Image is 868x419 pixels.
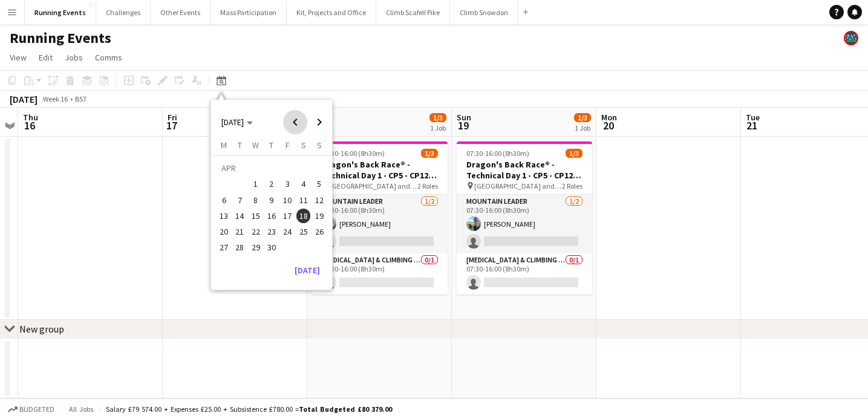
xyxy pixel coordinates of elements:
[296,224,311,239] span: 25
[10,93,38,105] div: [DATE]
[269,140,273,151] span: T
[312,224,327,239] button: 26-04-2026
[248,224,264,239] button: 22-04-2026
[280,224,295,239] span: 24
[312,208,327,224] button: 19-04-2026
[249,177,263,192] span: 1
[248,208,264,224] button: 15-04-2026
[34,50,57,65] a: Edit
[19,323,64,335] div: New group
[429,113,446,122] span: 1/3
[151,1,210,24] button: Other Events
[295,192,311,208] button: 11-04-2026
[746,112,760,123] span: Tue
[307,110,331,134] button: Next month
[575,123,590,132] div: 1 Job
[312,195,448,253] app-card-role: Mountain Leader1/207:30-16:00 (8h30m)[PERSON_NAME]
[599,119,617,132] span: 20
[283,110,307,134] button: Previous month
[417,181,438,190] span: 2 Roles
[216,224,232,239] button: 20-04-2026
[312,141,448,294] app-job-card: 07:30-16:00 (8h30m)1/3Dragon's Back Race® - Technical Day 1 - CP5 - CP12 - Tryfan/Glyderau and Cr...
[216,208,232,224] button: 13-04-2026
[95,52,122,63] span: Comms
[312,224,327,239] span: 26
[233,193,247,207] span: 7
[248,176,264,192] button: 01-04-2026
[280,209,295,223] span: 17
[217,193,231,207] span: 6
[295,224,311,239] button: 25-04-2026
[312,159,448,181] h3: Dragon's Back Race® - Technical Day 1 - CP5 - CP12 - Tryfan/Glyderau and Crib Goch/Yr Wyddfa - T2...
[217,241,231,255] span: 27
[455,119,471,132] span: 19
[5,50,31,65] a: View
[562,181,582,190] span: 2 Roles
[466,149,529,158] span: 07:30-16:00 (8h30m)
[264,209,279,223] span: 16
[566,149,582,158] span: 1/3
[21,119,38,132] span: 16
[248,192,264,208] button: 08-04-2026
[290,261,325,280] button: [DATE]
[330,181,417,190] span: [GEOGRAPHIC_DATA] and [GEOGRAPHIC_DATA]
[232,192,247,208] button: 07-04-2026
[574,113,591,122] span: 1/3
[6,403,56,416] button: Budgeted
[312,253,448,294] app-card-role: [MEDICAL_DATA] & Climbing Instructor0/107:30-16:00 (8h30m)
[312,177,327,192] span: 5
[23,112,38,123] span: Thu
[264,193,279,207] span: 9
[376,1,450,24] button: Climb Scafell Pike
[233,224,247,239] span: 21
[67,404,96,414] span: All jobs
[312,209,327,223] span: 19
[279,208,295,224] button: 17-04-2026
[474,181,562,190] span: [GEOGRAPHIC_DATA] and [GEOGRAPHIC_DATA]
[844,31,858,45] app-user-avatar: Staff RAW Adventures
[264,239,279,255] button: 30-04-2026
[287,1,376,24] button: Kit, Projects and Office
[221,140,227,151] span: M
[216,160,327,176] td: APR
[217,111,258,133] button: Choose month and year
[457,195,592,253] app-card-role: Mountain Leader1/207:30-16:00 (8h30m)[PERSON_NAME]
[264,176,279,192] button: 02-04-2026
[279,192,295,208] button: 10-04-2026
[217,224,231,239] span: 20
[217,209,231,223] span: 13
[210,1,287,24] button: Mass Participation
[233,241,247,255] span: 28
[238,140,242,151] span: T
[10,52,27,63] span: View
[296,209,311,223] span: 18
[264,177,279,192] span: 2
[248,239,264,255] button: 29-04-2026
[296,193,311,207] span: 11
[168,112,177,123] span: Fri
[279,224,295,239] button: 24-04-2026
[216,192,232,208] button: 06-04-2026
[221,117,244,128] span: [DATE]
[232,224,247,239] button: 21-04-2026
[280,193,295,207] span: 10
[450,1,518,24] button: Climb Snowdon
[457,253,592,294] app-card-role: [MEDICAL_DATA] & Climbing Instructor0/107:30-16:00 (8h30m)
[744,119,760,132] span: 21
[232,208,247,224] button: 14-04-2026
[19,405,54,414] span: Budgeted
[301,140,306,151] span: S
[295,176,311,192] button: 04-04-2026
[249,209,263,223] span: 15
[457,159,592,181] h3: Dragon's Back Race® - Technical Day 1 - CP5 - CP12 - Tryfan/Glyderau and Crib Goch/Yr Wyddfa - T2...
[312,193,327,207] span: 12
[286,140,290,151] span: F
[25,1,96,24] button: Running Events
[299,404,392,414] span: Total Budgeted £80 379.00
[280,177,295,192] span: 3
[232,239,247,255] button: 28-04-2026
[90,50,127,65] a: Comms
[279,176,295,192] button: 03-04-2026
[264,224,279,239] button: 23-04-2026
